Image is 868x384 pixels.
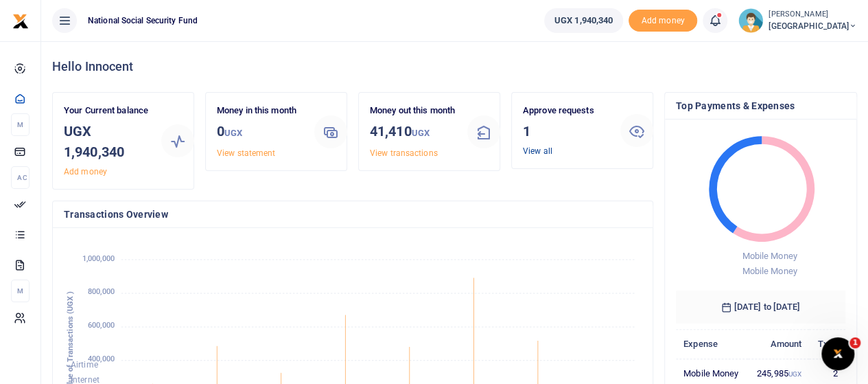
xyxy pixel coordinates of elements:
[523,146,552,156] a: View all
[523,104,609,118] p: Approve requests
[370,104,456,118] p: Money out this month
[370,148,438,158] a: View transactions
[629,10,697,32] li: Toup your wallet
[748,329,809,359] th: Amount
[411,128,429,138] small: UGX
[769,9,857,21] small: [PERSON_NAME]
[71,360,98,370] span: Airtime
[809,329,845,359] th: Txns
[12,15,29,25] a: logo-small logo-large logo-large
[88,321,115,330] tspan: 600,000
[11,166,30,189] li: Ac
[523,121,609,142] h3: 1
[676,98,845,113] h4: Top Payments & Expenses
[64,207,642,222] h4: Transactions Overview
[64,104,150,118] p: Your Current balance
[217,148,275,158] a: View statement
[82,254,115,263] tspan: 1,000,000
[539,8,629,33] li: Wallet ballance
[88,288,115,297] tspan: 800,000
[224,128,242,138] small: UGX
[82,14,203,27] span: National Social Security Fund
[629,10,697,32] span: Add money
[742,266,797,276] span: Mobile Money
[738,8,857,33] a: profile-user [PERSON_NAME] [GEOGRAPHIC_DATA]
[217,104,303,118] p: Money in this month
[217,121,303,144] h3: 0
[821,337,854,370] iframe: Intercom live chat
[64,121,150,162] h3: UGX 1,940,340
[676,291,845,324] h6: [DATE] to [DATE]
[12,13,29,30] img: logo-small
[52,59,857,74] h4: Hello Innocent
[554,14,613,27] span: UGX 1,940,340
[676,329,748,359] th: Expense
[742,251,797,261] span: Mobile Money
[738,8,763,33] img: profile-user
[11,113,30,136] li: M
[769,20,857,32] span: [GEOGRAPHIC_DATA]
[544,8,623,33] a: UGX 1,940,340
[88,354,115,363] tspan: 400,000
[370,121,456,144] h3: 41,410
[849,337,860,348] span: 1
[64,167,107,177] a: Add money
[788,370,801,378] small: UGX
[11,280,30,302] li: M
[629,14,697,25] a: Add money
